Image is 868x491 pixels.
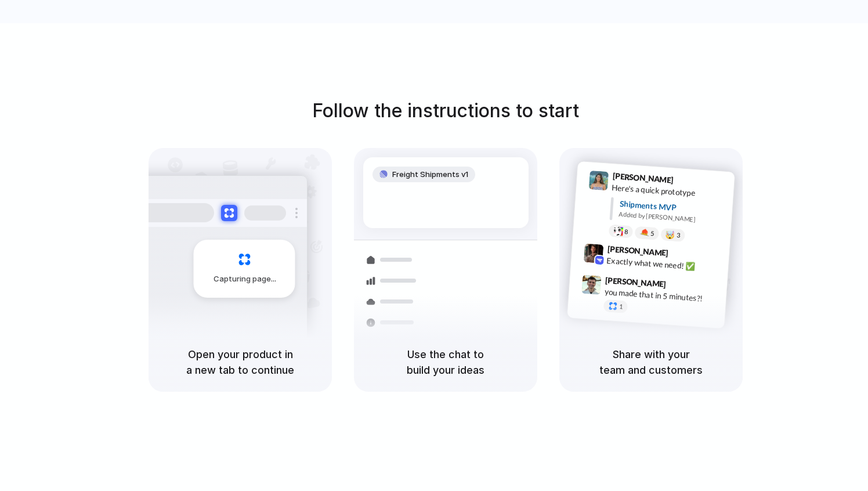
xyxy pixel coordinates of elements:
[392,169,468,180] span: Freight Shipments v1
[650,230,654,236] span: 5
[604,286,720,305] div: you made that in 5 minutes?!
[677,175,701,189] span: 9:41 AM
[619,210,725,226] div: Added by [PERSON_NAME]
[573,346,729,378] h5: Share with your team and customers
[606,254,722,274] div: Exactly what we need! ✅
[619,304,623,310] span: 1
[312,97,579,125] h1: Follow the instructions to start
[612,181,728,201] div: Here's a quick prototype
[605,273,667,290] span: [PERSON_NAME]
[670,279,693,293] span: 9:47 AM
[666,230,675,239] div: 🤯
[677,232,681,239] span: 3
[162,346,318,378] h5: Open your product in a new tab to continue
[624,228,628,234] span: 8
[619,197,726,216] div: Shipments MVP
[607,242,668,259] span: [PERSON_NAME]
[672,248,696,262] span: 9:42 AM
[612,169,674,186] span: [PERSON_NAME]
[368,346,523,378] h5: Use the chat to build your ideas
[214,273,278,285] span: Capturing page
